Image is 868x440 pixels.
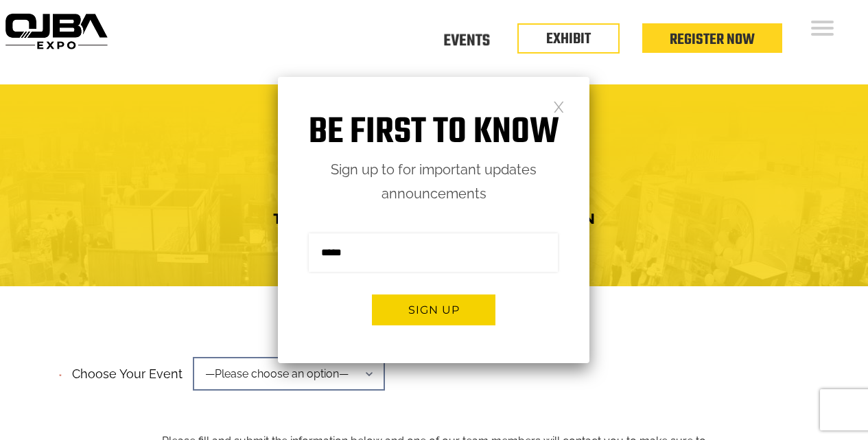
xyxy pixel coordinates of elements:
span: —Please choose an option— [193,357,385,391]
a: EXHIBIT [546,27,591,51]
button: Sign up [372,294,495,325]
h1: Mega OJBA Expo [10,139,858,194]
h1: Be first to know [278,111,589,154]
h4: Trade Show Exhibit Space Application [10,206,858,231]
a: Close [553,100,565,112]
label: Choose your event [64,355,183,385]
a: Register Now [670,28,755,51]
p: Sign up to for important updates announcements [278,158,589,206]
